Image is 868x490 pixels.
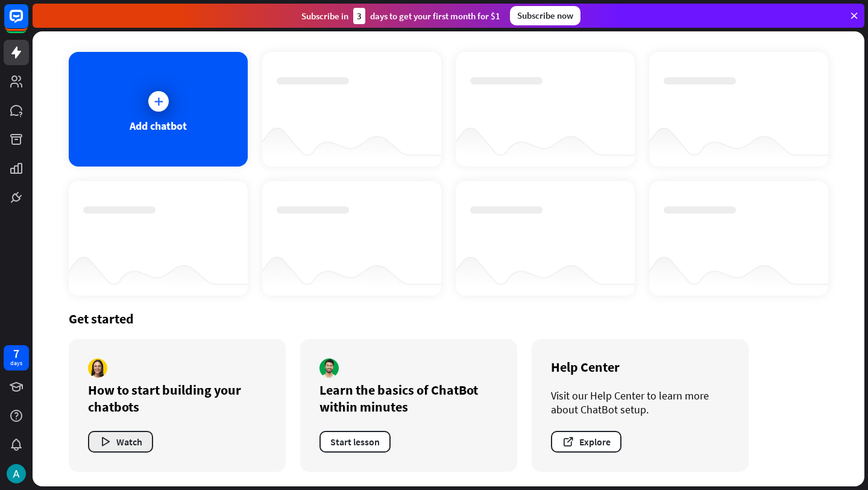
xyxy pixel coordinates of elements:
a: 7 days [4,345,29,371]
div: days [10,359,22,367]
button: Start lesson [319,431,391,453]
div: Learn the basics of ChatBot within minutes [319,381,498,415]
div: 7 [13,348,19,359]
img: author [319,358,339,378]
div: Visit our Help Center to learn more about ChatBot setup. [551,389,729,416]
button: Open LiveChat chat widget [10,5,46,41]
div: Add chatbot [130,119,187,133]
button: Watch [88,431,153,453]
img: author [88,358,107,378]
div: How to start building your chatbots [88,381,266,415]
button: Explore [551,431,621,453]
div: Get started [69,310,828,327]
div: Subscribe in days to get your first month for $1 [301,8,500,24]
div: 3 [353,8,365,24]
div: Subscribe now [510,6,580,25]
div: Help Center [551,358,729,375]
